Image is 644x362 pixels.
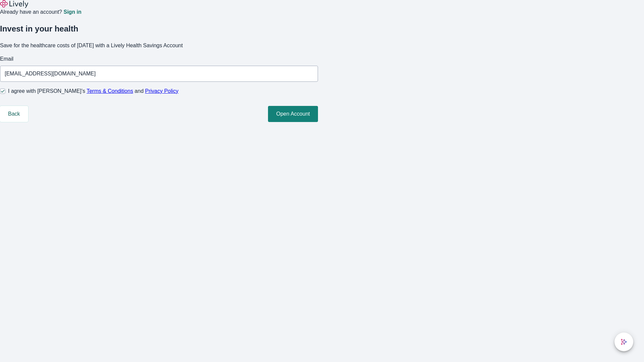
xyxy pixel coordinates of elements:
a: Sign in [63,9,81,15]
button: chat [614,333,633,351]
svg: Lively AI Assistant [621,339,627,345]
a: Privacy Policy [145,88,179,94]
a: Terms & Conditions [87,88,133,94]
span: I agree with [PERSON_NAME]’s and [8,87,178,95]
button: Open Account [268,106,318,122]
